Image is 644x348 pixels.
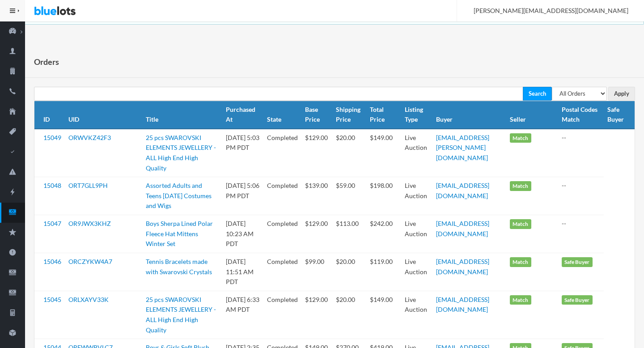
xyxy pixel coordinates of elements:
th: Postal Codes Match [558,101,604,129]
td: $149.00 [366,291,402,339]
td: $59.00 [332,177,366,215]
a: OR9JWX3KHZ [68,220,111,227]
a: Assorted Adults and Teens [DATE] Costumes and Wigs [146,182,212,209]
input: Apply [608,87,635,101]
td: $20.00 [332,253,366,291]
td: -- [558,129,604,177]
td: [DATE] 5:06 PM PDT [222,177,263,215]
td: Completed [263,177,301,215]
td: $129.00 [301,129,332,177]
a: Boys Sherpa Lined Polar Fleece Hat Mittens Winter Set [146,220,213,247]
a: [EMAIL_ADDRESS][DOMAIN_NAME] [436,220,489,238]
span: Match [510,295,531,305]
th: Purchased At [222,101,263,129]
a: 15045 [43,296,61,303]
td: $99.00 [301,253,332,291]
td: [DATE] 5:03 PM PDT [222,129,263,177]
td: $129.00 [301,291,332,339]
a: [EMAIL_ADDRESS][DOMAIN_NAME] [436,182,489,199]
td: $20.00 [332,129,366,177]
td: Live Auction [401,291,432,339]
th: Total Price [366,101,402,129]
th: Shipping Price [332,101,366,129]
td: $242.00 [366,215,402,253]
a: 25 pcs SWAROVSKI ELEMENTS JEWELLERY - ALL High End High Quality [146,296,216,334]
td: $119.00 [366,253,402,291]
span: Match [510,133,531,143]
td: Completed [263,253,301,291]
a: ORWVKZ42F3 [68,134,111,141]
a: [EMAIL_ADDRESS][DOMAIN_NAME] [436,258,489,276]
a: ORLXAYV33K [68,296,109,303]
th: State [263,101,301,129]
td: $113.00 [332,215,366,253]
td: $129.00 [301,215,332,253]
a: 15048 [43,182,61,189]
td: [DATE] 11:51 AM PDT [222,253,263,291]
td: $149.00 [366,129,402,177]
th: Title [142,101,222,129]
td: Completed [263,291,301,339]
td: Completed [263,215,301,253]
td: -- [558,177,604,215]
th: Safe Buyer [604,101,635,129]
span: Match [510,257,531,267]
a: [EMAIL_ADDRESS][DOMAIN_NAME] [436,296,489,314]
td: [DATE] 6:33 AM PDT [222,291,263,339]
a: ORT7GLL9PH [68,182,108,189]
h1: Orders [34,55,59,68]
a: Tennis Bracelets made with Swarovski Crystals [146,258,212,276]
a: 25 pcs SWAROVSKI ELEMENTS JEWELLERY - ALL High End High Quality [146,134,216,172]
td: Live Auction [401,253,432,291]
span: Safe Buyer [562,257,593,267]
span: [PERSON_NAME][EMAIL_ADDRESS][DOMAIN_NAME] [464,7,628,14]
th: Buyer [432,101,506,129]
a: ORCZYKW4A7 [68,258,112,265]
th: Seller [506,101,558,129]
th: Listing Type [401,101,432,129]
td: -- [558,215,604,253]
td: Live Auction [401,129,432,177]
td: $139.00 [301,177,332,215]
a: [EMAIL_ADDRESS][PERSON_NAME][DOMAIN_NAME] [436,134,489,161]
a: 15046 [43,258,61,265]
td: Live Auction [401,177,432,215]
th: Base Price [301,101,332,129]
td: Completed [263,129,301,177]
th: ID [34,101,65,129]
input: Search [523,87,552,101]
span: Match [510,219,531,229]
th: UID [65,101,142,129]
span: Safe Buyer [562,295,593,305]
td: $20.00 [332,291,366,339]
td: [DATE] 10:23 AM PDT [222,215,263,253]
td: $198.00 [366,177,402,215]
a: 15049 [43,134,61,141]
td: Live Auction [401,215,432,253]
span: Match [510,181,531,191]
a: 15047 [43,220,61,227]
